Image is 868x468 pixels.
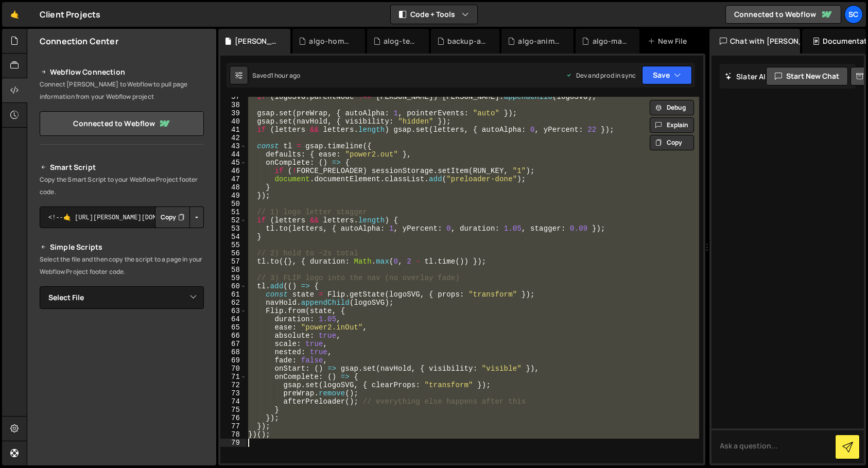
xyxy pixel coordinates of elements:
div: 45 [220,159,247,167]
div: 53 [220,224,247,233]
div: 47 [220,175,247,183]
div: algo-marketing.js [593,36,627,46]
div: [PERSON_NAME] Studio.js [235,36,278,46]
div: 71 [220,373,247,381]
div: 75 [220,406,247,414]
div: 64 [220,315,247,323]
div: 57 [220,257,247,266]
div: 79 [220,439,247,447]
button: Debug [650,100,694,115]
iframe: YouTube video player [40,326,205,419]
div: 77 [220,422,247,430]
button: Save [642,66,692,84]
div: 50 [220,200,247,208]
h2: Smart Script [40,161,204,174]
div: 54 [220,233,247,241]
div: Saved [252,71,300,80]
div: 46 [220,167,247,175]
div: 59 [220,274,247,282]
div: 56 [220,249,247,257]
div: backup-algo1.0.js.js [447,36,487,46]
div: 74 [220,397,247,406]
div: 68 [220,348,247,356]
h2: Webflow Connection [40,66,204,78]
div: 1 hour ago [271,71,301,80]
button: Start new chat [766,67,848,85]
a: Connected to Webflow [725,5,841,24]
div: 60 [220,282,247,290]
div: 65 [220,323,247,332]
button: Explain [650,117,694,133]
textarea: <!--🤙 [URL][PERSON_NAME][DOMAIN_NAME]> <script>document.addEventListener("DOMContentLoaded", func... [40,206,204,228]
div: 49 [220,192,247,200]
h2: Simple Scripts [40,241,204,253]
button: Copy [650,135,694,150]
p: Select the file and then copy the script to a page in your Webflow Project footer code. [40,253,204,278]
a: 🤙 [2,2,27,27]
div: 43 [220,142,247,150]
div: 78 [220,430,247,439]
div: Documentation [802,29,866,54]
div: 69 [220,356,247,365]
div: 73 [220,389,247,397]
div: algo-animation2_wrap.js [518,36,561,46]
div: 40 [220,117,247,126]
div: alog-test.js [384,36,416,46]
div: 62 [220,299,247,307]
div: 70 [220,365,247,373]
div: 37 [220,93,247,101]
div: 42 [220,134,247,142]
div: 51 [220,208,247,216]
div: 41 [220,126,247,134]
a: Connected to Webflow [40,111,204,136]
h2: Slater AI [725,72,766,81]
div: 39 [220,109,247,117]
div: Button group with nested dropdown [155,206,204,228]
div: 76 [220,414,247,422]
div: 44 [220,150,247,159]
h2: Connection Center [40,36,118,47]
div: 67 [220,340,247,348]
div: Dev and prod in sync [566,71,636,80]
div: 48 [220,183,247,192]
p: Copy the Smart Script to your Webflow Project footer code. [40,174,204,198]
div: algo-home-page-main.js [309,36,352,46]
div: 66 [220,332,247,340]
div: 61 [220,290,247,299]
div: 52 [220,216,247,224]
div: Client Projects [40,8,100,21]
div: New File [648,36,691,46]
div: 63 [220,307,247,315]
div: Chat with [PERSON_NAME] [709,29,800,54]
a: Sc [844,5,863,24]
div: 72 [220,381,247,389]
div: 38 [220,101,247,109]
button: Copy [155,206,190,228]
div: 55 [220,241,247,249]
p: Connect [PERSON_NAME] to Webflow to pull page information from your Webflow project [40,78,204,103]
div: 58 [220,266,247,274]
button: Code + Tools [391,5,477,24]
